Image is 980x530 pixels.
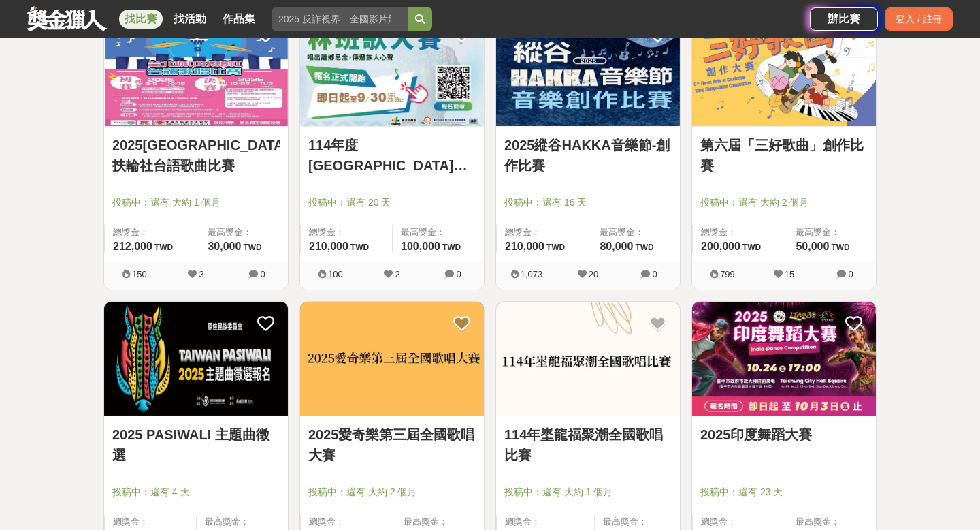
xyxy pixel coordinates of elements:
span: TWD [831,243,849,252]
span: 0 [260,269,265,279]
span: 最高獎金： [205,515,280,529]
span: 總獎金： [113,515,188,529]
span: 總獎金： [113,225,191,239]
span: 1,073 [521,269,543,279]
img: Cover Image [692,302,876,416]
a: 2025[GEOGRAPHIC_DATA]扶輪社台語歌曲比賽 [112,135,280,176]
span: 投稿中：還有 大約 2 個月 [308,485,476,499]
span: 3 [199,269,203,279]
a: 找比賽 [119,10,163,29]
span: 總獎金： [505,225,583,239]
span: 總獎金： [309,515,387,529]
span: 最高獎金： [401,225,476,239]
span: 總獎金： [701,515,779,529]
span: 20 [589,269,598,279]
a: Cover Image [104,12,288,127]
span: 總獎金： [505,515,586,529]
a: 114年度[GEOGRAPHIC_DATA]住民族音樂季原住民族林班歌大賽 [308,135,476,176]
span: 2 [395,269,399,279]
span: 投稿中：還有 20 天 [308,196,476,210]
span: TWD [742,243,761,252]
span: 80,000 [600,240,633,252]
span: 210,000 [309,240,348,252]
span: 總獎金： [701,225,779,239]
span: 100,000 [401,240,440,252]
span: 最高獎金： [600,225,672,239]
span: TWD [350,243,369,252]
a: 2025 PASIWALI 主題曲徵選 [112,424,280,465]
a: 找活動 [168,10,212,29]
span: 0 [456,269,461,279]
span: 投稿中：還有 大約 1 個月 [504,485,672,499]
input: 2025 反詐視界—全國影片競賽 [272,7,408,31]
span: TWD [243,243,261,252]
span: 最高獎金： [603,515,672,529]
span: 最高獎金： [404,515,476,529]
img: Cover Image [104,302,288,416]
span: 投稿中：還有 23 天 [700,485,868,499]
a: 辦比賽 [810,7,878,31]
span: TWD [635,243,653,252]
span: 0 [848,269,853,279]
span: 50,000 [796,240,829,252]
a: Cover Image [692,12,876,127]
span: 210,000 [505,240,544,252]
a: 2025縱谷HAKKA音樂節-創作比賽 [504,135,672,176]
span: 最高獎金： [796,515,868,529]
span: 最高獎金： [208,225,280,239]
span: 投稿中：還有 大約 1 個月 [112,196,280,210]
span: 15 [785,269,794,279]
img: Cover Image [496,12,680,126]
span: 100 [328,269,343,279]
span: 0 [652,269,657,279]
span: 最高獎金： [796,225,868,239]
span: 200,000 [701,240,740,252]
a: 2025愛奇樂第三屆全國歌唱大賽 [308,424,476,465]
a: 114年埊龍福聚潮全國歌唱比賽 [504,424,672,465]
img: Cover Image [692,12,876,126]
a: 第六屆「三好歌曲」創作比賽 [700,135,868,176]
span: 150 [132,269,147,279]
span: 799 [720,269,735,279]
span: 投稿中：還有 16 天 [504,196,672,210]
img: Cover Image [104,12,288,126]
img: Cover Image [300,302,484,416]
img: Cover Image [496,302,680,416]
a: Cover Image [496,12,680,127]
img: Cover Image [300,12,484,126]
span: TWD [546,243,565,252]
span: 投稿中：還有 大約 2 個月 [700,196,868,210]
span: 總獎金： [309,225,384,239]
span: TWD [442,243,461,252]
a: 2025印度舞蹈大賽 [700,424,868,445]
div: 登入 / 註冊 [885,7,953,31]
a: Cover Image [300,12,484,127]
a: 作品集 [217,10,261,29]
span: TWD [154,243,173,252]
span: 30,000 [208,240,241,252]
span: 投稿中：還有 4 天 [112,485,280,499]
span: 212,000 [113,240,152,252]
